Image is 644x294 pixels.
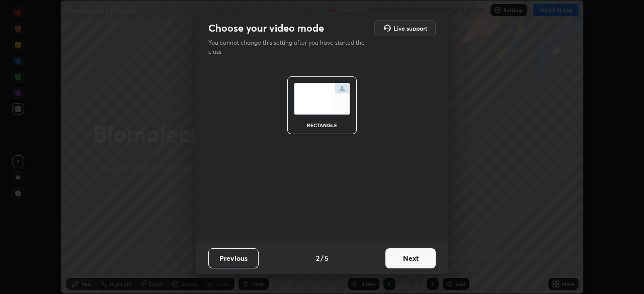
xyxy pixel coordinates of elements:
[393,25,427,31] h5: Live support
[385,248,436,268] button: Next
[325,253,329,263] h4: 5
[208,248,259,268] button: Previous
[320,253,324,263] h4: /
[208,22,324,35] h2: Choose your video mode
[294,83,350,115] img: normalScreenIcon.ae25ed63.svg
[302,123,342,128] div: rectangle
[316,253,319,263] h4: 2
[208,38,371,56] p: You cannot change this setting after you have started the class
